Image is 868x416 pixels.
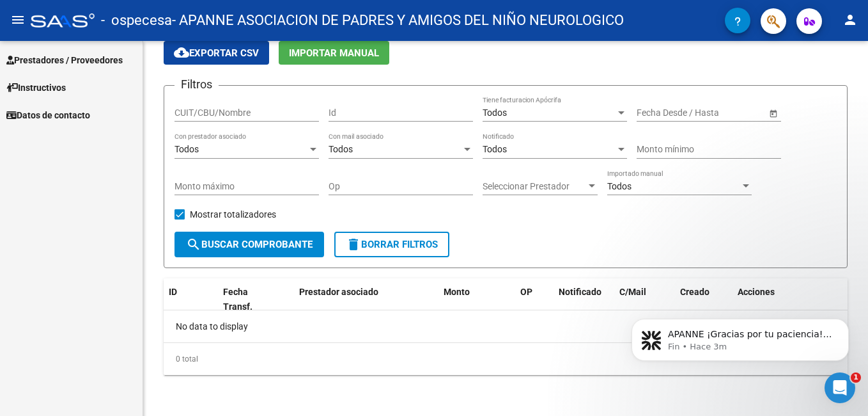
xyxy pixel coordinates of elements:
span: Instructivos [6,81,66,95]
p: Necesitás ayuda? [26,113,230,134]
span: Acciones [738,287,775,297]
datatable-header-cell: C/Mail [614,278,675,321]
div: No data to display [164,310,848,342]
span: Todos [607,181,632,191]
p: Hola! APANNE [26,91,230,113]
mat-icon: delete [346,237,361,252]
mat-icon: search [186,237,201,252]
div: Mensaje recienteLSFAPANNE ¡Gracias por tu paciencia! Estamos revisando tu mensaje y te respondere... [13,150,243,218]
span: Monto [444,287,470,297]
mat-icon: cloud_download [174,45,189,60]
datatable-header-cell: Prestador asociado [294,278,438,321]
div: 0 total [164,343,848,375]
span: Todos [483,144,507,154]
span: ID [169,287,177,297]
span: Todos [329,144,353,154]
span: Inicio [50,330,78,339]
span: Mensajes [171,330,212,339]
span: Fecha Transf. [223,287,252,312]
button: Buscar Comprobante [174,232,324,257]
span: Borrar Filtros [346,239,438,250]
div: L [30,182,45,197]
span: Mostrar totalizadores [190,207,276,222]
span: Importar Manual [289,47,379,59]
div: Soporte del Sistema [54,193,144,207]
div: Envíanos un mensaje [26,235,213,248]
datatable-header-cell: OP [515,278,554,321]
span: - ospecesa [101,6,172,35]
span: APANNE ¡Gracias por tu paciencia! Estamos revisando tu mensaje y te responderemos en unos minutos. [54,181,580,191]
iframe: Intercom notifications mensaje [612,292,868,381]
input: Start date [637,108,676,118]
datatable-header-cell: Creado [675,278,732,321]
button: Importar Manual [279,41,389,65]
span: Todos [483,108,507,118]
div: LSFAPANNE ¡Gracias por tu paciencia! Estamos revisando tu mensaje y te responderemos en unos minu... [13,170,242,217]
datatable-header-cell: Notificado [554,278,614,321]
span: Buscar Comprobante [186,239,313,250]
span: C/Mail [619,287,646,297]
span: Todos [174,144,199,154]
span: 1 [851,372,861,383]
span: OP [520,287,532,297]
mat-icon: person [842,12,858,28]
datatable-header-cell: Acciones [732,278,848,321]
span: - APANNE ASOCIACION DE PADRES Y AMIGOS DEL NIÑO NEUROLOGICO [172,6,624,35]
button: Open calendar [766,106,780,120]
mat-icon: menu [10,12,26,28]
button: Exportar CSV [164,41,269,65]
span: Prestador asociado [299,287,378,297]
span: Creado [680,287,709,297]
datatable-header-cell: Fecha Transf. [218,278,275,321]
span: Exportar CSV [174,47,259,59]
span: Notificado [559,287,601,297]
iframe: Intercom live chat [825,372,855,403]
span: Seleccionar Prestador [483,181,586,192]
div: F [35,192,50,207]
div: • Hace 3m [146,193,192,207]
h3: Filtros [174,76,219,93]
input: End date [687,108,750,118]
button: Borrar Filtros [334,232,449,257]
datatable-header-cell: Monto [438,278,515,321]
div: S [24,192,40,207]
span: Datos de contacto [6,108,90,122]
div: Envíanos un mensaje [13,224,243,259]
span: Prestadores / Proveedores [6,53,123,67]
div: Mensaje reciente [26,161,229,175]
datatable-header-cell: ID [164,278,218,321]
button: Mensajes [128,298,256,349]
